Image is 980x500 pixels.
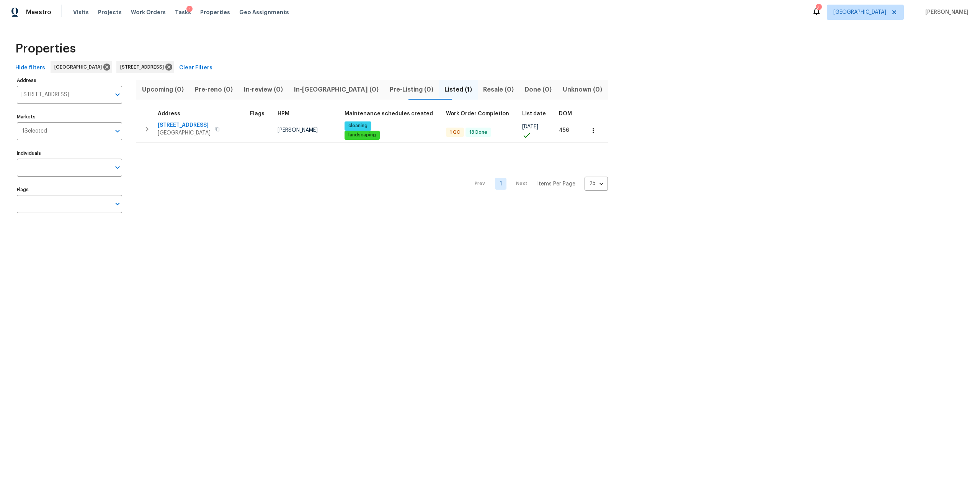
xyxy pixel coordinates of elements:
button: Open [112,162,123,173]
span: Projects [98,8,122,16]
span: Properties [15,45,76,52]
span: Hide filters [15,63,45,73]
span: Upcoming (0) [141,84,185,95]
span: [GEOGRAPHIC_DATA] [833,8,886,16]
div: 25 [585,174,608,193]
span: cleaning [345,123,371,129]
div: [GEOGRAPHIC_DATA] [51,61,112,73]
span: [GEOGRAPHIC_DATA] [158,129,211,137]
a: Goto page 1 [495,178,506,190]
label: Individuals [17,151,122,156]
span: In-review (0) [243,84,284,95]
span: Work Orders [131,8,166,16]
nav: Pagination Navigation [467,147,608,221]
button: Open [112,126,123,136]
span: 456 [559,128,569,133]
span: 1 Selected [22,128,47,134]
span: [DATE] [522,124,538,130]
label: Flags [17,187,122,192]
p: Items Per Page [537,180,575,188]
span: DOM [559,111,572,116]
label: Address [17,78,122,83]
span: Properties [200,8,230,16]
span: [STREET_ADDRESS] [158,121,211,129]
span: Clear Filters [179,63,212,73]
span: Listed (1) [444,84,473,95]
span: Resale (0) [482,84,515,95]
span: Tasks [175,10,191,15]
span: [GEOGRAPHIC_DATA] [54,63,105,71]
span: 1 QC [447,129,463,136]
span: Geo Assignments [239,8,289,16]
span: [PERSON_NAME] [922,8,969,16]
span: List date [522,111,546,116]
button: Clear Filters [176,61,216,75]
span: Unknown (0) [562,84,603,95]
span: Flags [250,111,265,116]
label: Markets [17,115,122,119]
span: HPM [278,111,289,116]
div: 4 [816,5,821,12]
span: In-[GEOGRAPHIC_DATA] (0) [293,84,379,95]
span: Maintenance schedules created [345,111,433,116]
span: [STREET_ADDRESS] [120,63,167,71]
button: Open [112,198,123,209]
span: landscaping [345,132,379,138]
span: Visits [73,8,89,16]
span: [PERSON_NAME] [278,128,318,133]
span: Maestro [26,8,51,16]
span: Pre-reno (0) [194,84,234,95]
div: 1 [186,6,193,13]
span: Pre-Listing (0) [389,84,434,95]
button: Open [112,89,123,100]
span: Address [158,111,180,116]
div: [STREET_ADDRESS] [116,61,174,73]
span: Work Order Completion [446,111,509,116]
span: 13 Done [466,129,490,136]
span: Done (0) [524,84,553,95]
button: Hide filters [12,61,48,75]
